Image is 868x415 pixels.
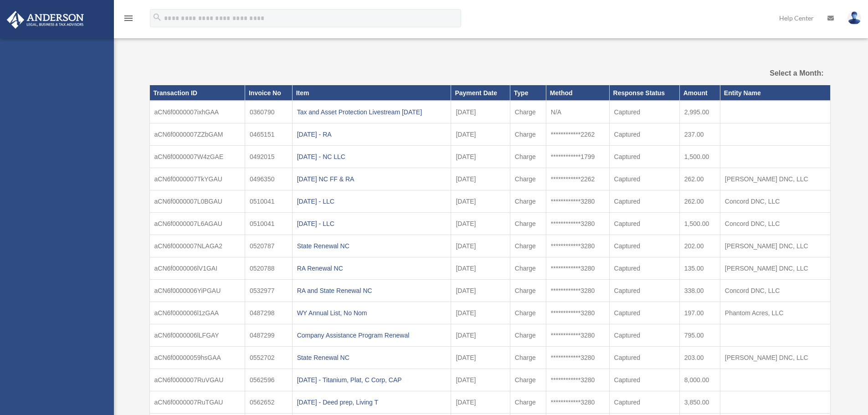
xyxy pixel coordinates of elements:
[679,280,720,302] td: 338.00
[510,123,546,146] td: Charge
[245,123,292,146] td: 0465151
[679,123,720,146] td: 237.00
[245,101,292,123] td: 0360790
[720,168,830,190] td: [PERSON_NAME] DNC, LLC
[149,280,245,302] td: aCN6f0000006YiPGAU
[149,347,245,369] td: aCN6f00000059hsGAA
[149,85,245,101] th: Transaction ID
[123,16,134,24] a: menu
[609,257,679,280] td: Captured
[245,235,292,257] td: 0520787
[451,257,510,280] td: [DATE]
[245,190,292,213] td: 0510041
[609,369,679,391] td: Captured
[679,324,720,347] td: 795.00
[609,235,679,257] td: Captured
[245,391,292,414] td: 0562652
[609,213,679,235] td: Captured
[546,101,609,123] td: N/A
[451,302,510,324] td: [DATE]
[451,146,510,168] td: [DATE]
[451,190,510,213] td: [DATE]
[679,235,720,257] td: 202.00
[297,128,447,141] div: [DATE] - RA
[679,347,720,369] td: 203.00
[510,257,546,280] td: Charge
[149,213,245,235] td: aCN6f0000007L6AGAU
[297,150,447,163] div: [DATE] - NC LLC
[609,101,679,123] td: Captured
[510,190,546,213] td: Charge
[720,257,830,280] td: [PERSON_NAME] DNC, LLC
[510,347,546,369] td: Charge
[720,302,830,324] td: Phantom Acres, LLC
[245,168,292,190] td: 0496350
[510,235,546,257] td: Charge
[609,280,679,302] td: Captured
[149,324,245,347] td: aCN6f0000006lLFGAY
[609,123,679,146] td: Captured
[451,369,510,391] td: [DATE]
[451,391,510,414] td: [DATE]
[609,324,679,347] td: Captured
[609,168,679,190] td: Captured
[245,257,292,280] td: 0520788
[149,190,245,213] td: aCN6f0000007L0BGAU
[510,101,546,123] td: Charge
[149,168,245,190] td: aCN6f0000007TkYGAU
[245,146,292,168] td: 0492015
[720,85,830,101] th: Entity Name
[245,347,292,369] td: 0552702
[451,324,510,347] td: [DATE]
[720,235,830,257] td: [PERSON_NAME] DNC, LLC
[451,213,510,235] td: [DATE]
[510,391,546,414] td: Charge
[451,280,510,302] td: [DATE]
[510,213,546,235] td: Charge
[510,146,546,168] td: Charge
[292,85,451,101] th: Item
[149,257,245,280] td: aCN6f0000006lV1GAI
[297,307,447,319] div: WY Annual List, No Nom
[609,146,679,168] td: Captured
[149,235,245,257] td: aCN6f0000007NLAGA2
[510,85,546,101] th: Type
[510,324,546,347] td: Charge
[297,396,447,409] div: [DATE] - Deed prep, Living T
[609,190,679,213] td: Captured
[451,168,510,190] td: [DATE]
[510,302,546,324] td: Charge
[720,280,830,302] td: Concord DNC, LLC
[679,302,720,324] td: 197.00
[245,302,292,324] td: 0487298
[609,302,679,324] td: Captured
[4,11,87,29] img: Anderson Advisors Platinum Portal
[724,67,823,80] label: Select a Month:
[297,262,447,275] div: RA Renewal NC
[451,101,510,123] td: [DATE]
[297,374,447,386] div: [DATE] - Titanium, Plat, C Corp, CAP
[679,213,720,235] td: 1,500.00
[679,85,720,101] th: Amount
[245,280,292,302] td: 0532977
[451,347,510,369] td: [DATE]
[720,347,830,369] td: [PERSON_NAME] DNC, LLC
[451,235,510,257] td: [DATE]
[149,391,245,414] td: aCN6f0000007RuTGAU
[123,13,134,24] i: menu
[546,85,609,101] th: Method
[679,168,720,190] td: 262.00
[679,101,720,123] td: 2,995.00
[609,85,679,101] th: Response Status
[297,240,447,252] div: State Renewal NC
[510,280,546,302] td: Charge
[609,391,679,414] td: Captured
[679,369,720,391] td: 8,000.00
[679,146,720,168] td: 1,500.00
[245,324,292,347] td: 0487299
[245,369,292,391] td: 0562596
[149,369,245,391] td: aCN6f0000007RuVGAU
[152,12,162,22] i: search
[720,190,830,213] td: Concord DNC, LLC
[451,123,510,146] td: [DATE]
